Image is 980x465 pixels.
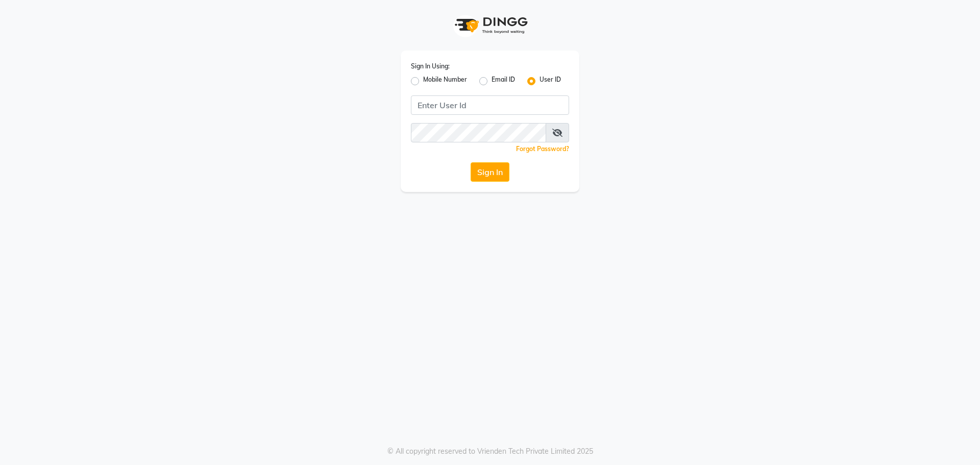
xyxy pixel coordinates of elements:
label: Mobile Number [423,75,467,87]
label: Email ID [492,75,515,87]
input: Username [411,123,546,142]
label: User ID [540,75,561,87]
label: Sign In Using: [411,62,450,71]
input: Username [411,95,569,115]
button: Sign In [471,162,509,182]
a: Forgot Password? [516,145,569,153]
img: logo1.svg [449,10,531,40]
